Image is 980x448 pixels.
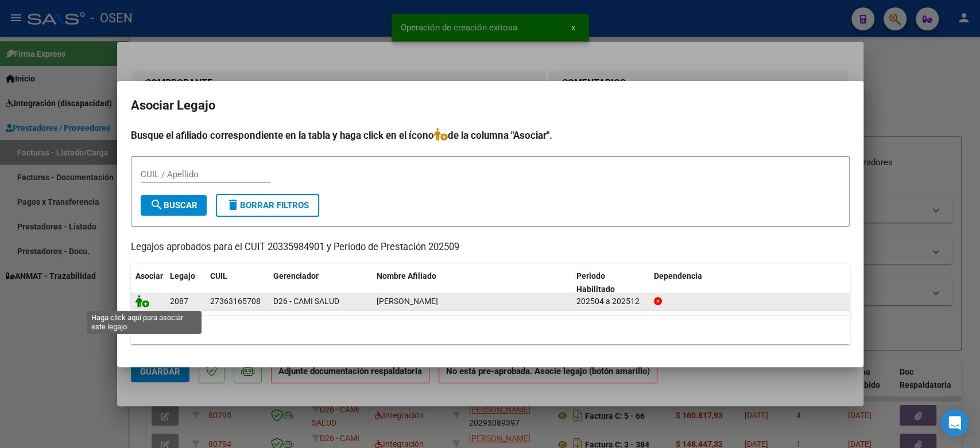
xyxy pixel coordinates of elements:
datatable-header-cell: CUIL [206,264,269,302]
span: Legajo [170,271,195,281]
button: Buscar [141,195,207,216]
p: Legajos aprobados para el CUIT 20335984901 y Período de Prestación 202509 [131,240,850,255]
span: CUIL [210,271,227,281]
h2: Asociar Legajo [131,95,850,116]
span: Periodo Habilitado [576,271,615,294]
datatable-header-cell: Dependencia [649,264,850,302]
div: 27363165708 [210,295,261,308]
div: 1 registros [131,315,850,344]
datatable-header-cell: Nombre Afiliado [372,264,572,302]
span: ROMERO CAROLINA BEATRIZ [377,297,438,306]
span: Gerenciador [273,271,319,281]
span: Nombre Afiliado [377,271,436,281]
span: Asociar [135,271,163,281]
span: Borrar Filtros [226,200,309,211]
span: D26 - CAMI SALUD [273,297,339,306]
span: Buscar [150,200,197,211]
mat-icon: delete [226,198,240,212]
datatable-header-cell: Gerenciador [269,264,372,302]
button: Borrar Filtros [216,194,319,217]
datatable-header-cell: Periodo Habilitado [572,264,649,302]
div: Open Intercom Messenger [941,409,969,437]
datatable-header-cell: Legajo [165,264,206,302]
span: 2087 [170,297,188,306]
mat-icon: search [150,198,164,212]
h4: Busque el afiliado correspondiente en la tabla y haga click en el ícono de la columna "Asociar". [131,128,850,143]
datatable-header-cell: Asociar [131,264,165,302]
div: 202504 a 202512 [576,295,645,308]
span: Dependencia [654,271,702,281]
